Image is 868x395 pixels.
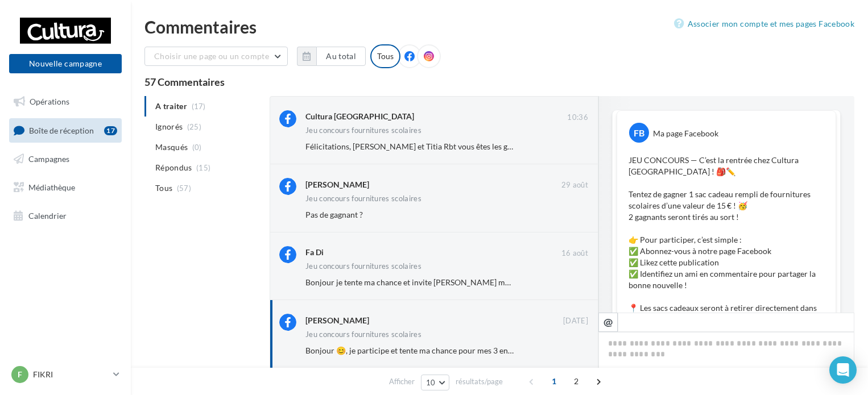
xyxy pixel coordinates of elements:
[9,54,122,73] button: Nouvelle campagne
[421,375,450,390] button: 10
[297,47,366,66] button: Au total
[316,47,366,66] button: Au total
[305,331,421,338] div: Jeu concours fournitures scolaires
[9,364,122,385] a: F FIKRI
[155,121,183,132] span: Ignorés
[456,376,503,387] span: résultats/page
[155,162,192,173] span: Répondus
[155,142,188,153] span: Masqués
[389,376,415,387] span: Afficher
[370,44,400,68] div: Tous
[604,317,613,327] i: @
[598,313,618,332] button: @
[177,184,191,193] span: (57)
[29,125,94,135] span: Boîte de réception
[305,111,414,122] div: Cultura [GEOGRAPHIC_DATA]
[187,122,201,131] span: (25)
[7,147,124,171] a: Campagnes
[28,154,69,164] span: Campagnes
[561,248,588,259] span: 16 août
[305,179,369,190] div: [PERSON_NAME]
[629,155,824,371] p: JEU CONCOURS — C’est la rentrée chez Cultura [GEOGRAPHIC_DATA] ! 🎒✏️ Tentez de gagner 1 sac cadea...
[155,182,172,194] span: Tous
[305,346,574,355] span: Bonjour 😊, je participe et tente ma chance pour mes 3 enfants 🌺🤞🍀 Liise
[144,18,854,35] div: Commentaires
[545,372,563,390] span: 1
[7,90,124,114] a: Opérations
[196,163,210,172] span: (15)
[30,97,69,106] span: Opérations
[104,126,117,135] div: 17
[154,51,269,61] span: Choisir une page ou un compte
[567,372,585,390] span: 2
[305,263,421,270] div: Jeu concours fournitures scolaires
[561,180,588,190] span: 29 août
[305,127,421,134] div: Jeu concours fournitures scolaires
[33,369,109,380] p: FIKRI
[28,210,67,220] span: Calendrier
[305,247,324,258] div: Fa Di
[7,176,124,199] a: Médiathèque
[28,182,75,192] span: Médiathèque
[18,369,22,380] span: F
[674,17,854,31] a: Associer mon compte et mes pages Facebook
[567,113,588,123] span: 10:36
[144,47,288,66] button: Choisir une page ou un compte
[653,128,718,139] div: Ma page Facebook
[305,277,549,287] span: Bonjour je tente ma chance et invite [PERSON_NAME] merci 🤞🤞🤞
[7,118,124,143] a: Boîte de réception17
[144,77,854,87] div: 57 Commentaires
[305,315,369,326] div: [PERSON_NAME]
[629,123,649,143] div: FB
[563,316,588,326] span: [DATE]
[192,143,202,152] span: (0)
[305,195,421,202] div: Jeu concours fournitures scolaires
[426,378,436,387] span: 10
[7,204,124,228] a: Calendrier
[829,356,857,384] div: Open Intercom Messenger
[305,210,363,219] span: Pas de gagnant ?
